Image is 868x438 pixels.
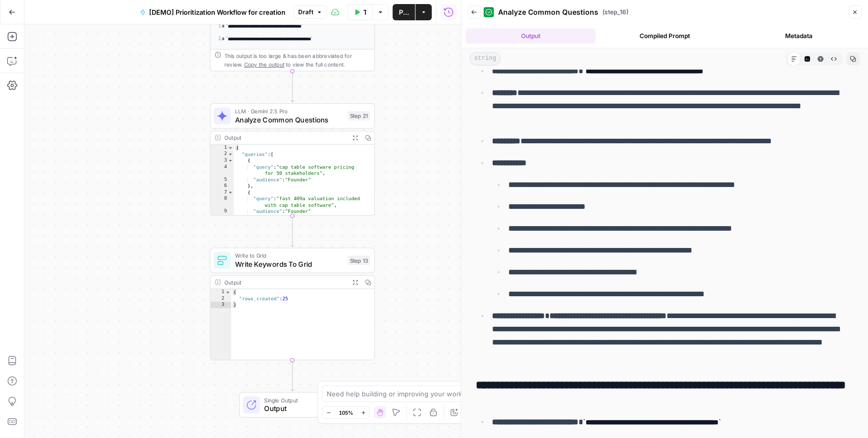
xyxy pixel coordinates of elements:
[291,71,294,102] g: Edge from step_19 to step_21
[227,151,234,158] span: Toggle code folding, rows 2 through 83
[211,296,232,302] div: 2
[235,252,343,260] span: Write to Grid
[210,248,375,361] div: Write to GridWrite Keywords To GridStep 13Output{ "rows_created":25}
[470,52,501,66] span: string
[211,289,232,296] div: 1
[348,4,372,20] button: Test Data
[210,392,375,418] div: Single OutputOutputEnd
[211,190,234,196] div: 7
[363,7,366,17] span: Test Data
[210,103,375,216] div: LLM · Gemini 2.5 ProAnalyze Common QuestionsStep 21Output{ "queries":[ { "query":"cap table softw...
[211,145,234,151] div: 1
[224,52,370,69] div: This output is too large & has been abbreviated for review. to view the full content.
[399,7,409,17] span: Publish
[211,208,234,215] div: 9
[466,28,596,44] button: Output
[211,183,234,190] div: 6
[348,111,370,121] div: Step 21
[294,6,327,19] button: Draft
[211,215,234,222] div: 10
[235,114,343,125] span: Analyze Common Questions
[224,134,345,142] div: Output
[211,196,234,208] div: 8
[149,7,285,17] span: [DEMO] Prioritization Workflow for creation
[224,278,345,287] div: Output
[339,409,353,417] span: 105%
[264,396,323,404] span: Single Output
[244,61,284,68] span: Copy the output
[227,190,234,196] span: Toggle code folding, rows 7 through 10
[211,151,234,158] div: 2
[600,28,730,44] button: Compiled Prompt
[298,8,313,17] span: Draft
[602,8,628,17] span: ( step_16 )
[264,403,323,414] span: Output
[211,302,232,308] div: 3
[225,289,231,296] span: Toggle code folding, rows 1 through 3
[291,216,294,247] g: Edge from step_21 to step_13
[235,107,343,115] span: LLM · Gemini 2.5 Pro
[211,164,234,176] div: 4
[227,145,234,151] span: Toggle code folding, rows 1 through 84
[393,4,415,20] button: Publish
[227,158,234,164] span: Toggle code folding, rows 3 through 6
[348,256,370,265] div: Step 13
[211,158,234,164] div: 3
[498,7,598,17] span: Analyze Common Questions
[134,4,292,20] button: [DEMO] Prioritization Workflow for creation
[734,28,864,44] button: Metadata
[235,259,343,270] span: Write Keywords To Grid
[211,176,234,183] div: 5
[291,360,294,391] g: Edge from step_13 to end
